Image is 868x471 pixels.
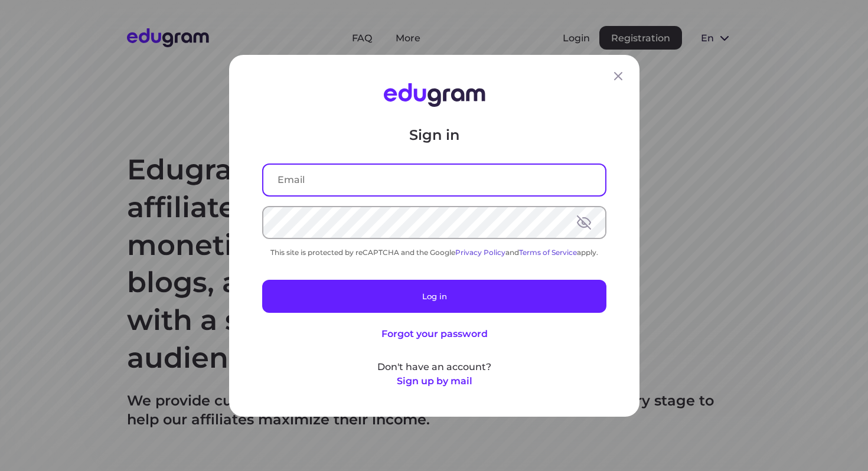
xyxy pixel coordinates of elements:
[519,247,577,256] a: Terms of Service
[263,164,605,195] input: Email
[381,326,487,341] button: Forgot your password
[383,83,485,107] img: Edugram Logo
[262,279,606,312] button: Log in
[262,359,606,374] p: Don't have an account?
[262,125,606,144] p: Sign in
[262,247,606,256] div: This site is protected by reCAPTCHA and the Google and apply.
[455,247,505,256] a: Privacy Policy
[396,374,472,388] button: Sign up by mail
